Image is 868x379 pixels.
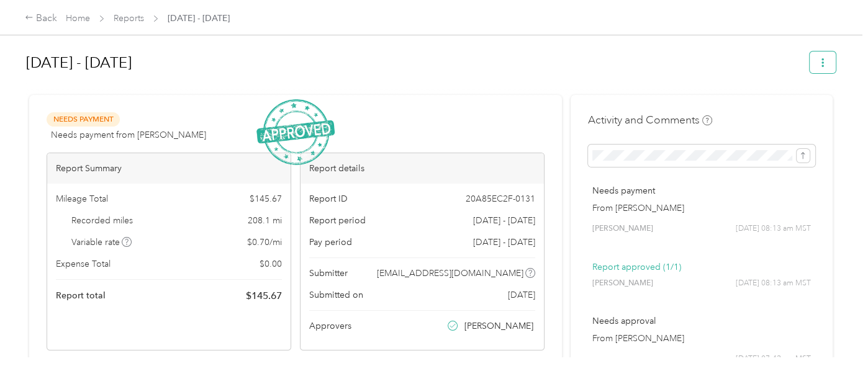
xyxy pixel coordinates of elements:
[246,288,282,303] span: $ 145.67
[736,354,811,365] span: [DATE] 07:42 am MST
[114,13,144,24] a: Reports
[47,153,291,184] div: Report Summary
[592,261,811,274] p: Report approved (1/1)
[592,202,811,215] p: From [PERSON_NAME]
[51,128,206,141] span: Needs payment from [PERSON_NAME]
[56,192,108,205] span: Mileage Total
[473,214,535,227] span: [DATE] - [DATE]
[592,223,653,234] span: [PERSON_NAME]
[309,267,348,280] span: Submitter
[464,319,533,332] span: [PERSON_NAME]
[592,314,811,328] p: Needs approval
[71,214,133,227] span: Recorded miles
[56,257,111,270] span: Expense Total
[309,319,351,332] span: Approvers
[508,288,535,301] span: [DATE]
[248,214,282,227] span: 208.1 mi
[592,184,811,197] p: Needs payment
[592,278,653,289] span: [PERSON_NAME]
[250,192,282,205] span: $ 145.67
[256,99,335,166] img: ApprovedStamp
[377,267,523,280] span: [EMAIL_ADDRESS][DOMAIN_NAME]
[466,192,535,205] span: 20A85EC2F-0131
[309,192,348,205] span: Report ID
[309,236,352,249] span: Pay period
[26,48,801,78] h1: Sep 22 - 28, 2025
[309,288,363,301] span: Submitted on
[56,289,106,302] span: Report total
[736,223,811,234] span: [DATE] 08:13 am MST
[473,236,535,249] span: [DATE] - [DATE]
[71,236,132,249] span: Variable rate
[588,112,712,128] h4: Activity and Comments
[66,13,90,24] a: Home
[592,332,811,345] p: From [PERSON_NAME]
[309,214,366,227] span: Report period
[260,257,282,270] span: $ 0.00
[247,236,282,249] span: $ 0.70 / mi
[301,153,544,184] div: Report details
[47,112,120,127] span: Needs Payment
[168,12,230,25] span: [DATE] - [DATE]
[798,310,868,379] iframe: Everlance-gr Chat Button Frame
[25,11,57,26] div: Back
[736,278,811,289] span: [DATE] 08:13 am MST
